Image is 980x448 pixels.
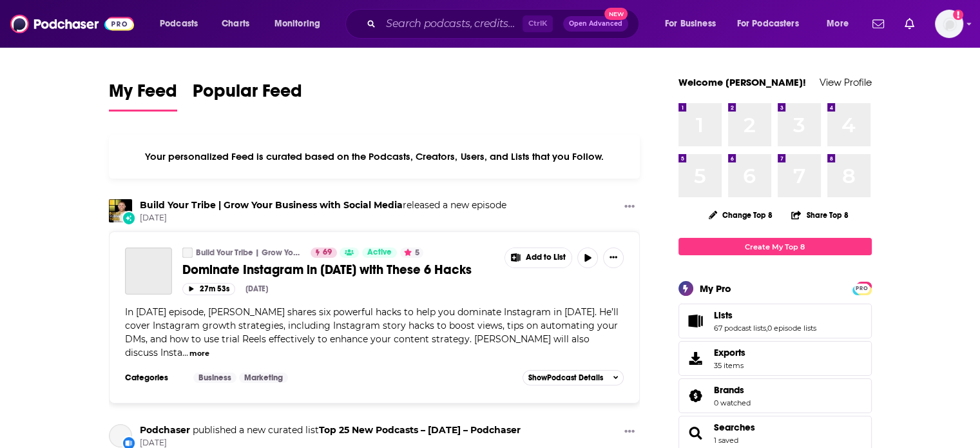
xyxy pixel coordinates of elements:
[125,306,619,358] span: In [DATE] episode, [PERSON_NAME] shares six powerful hacks to help you dominate Instagram in [DAT...
[714,398,751,407] a: 0 watched
[193,80,302,110] span: Popular Feed
[737,15,799,33] span: For Podcasters
[125,248,172,295] a: Dominate Instagram in 2025 with These 6 Hacks
[182,262,472,278] span: Dominate Instagram in [DATE] with These 6 Hacks
[729,14,818,34] button: open menu
[619,199,640,215] button: Show More Button
[683,349,709,367] span: Exports
[953,10,963,20] svg: Add a profile image
[656,14,732,34] button: open menu
[767,324,816,333] a: 0 episode lists
[827,15,849,33] span: More
[122,211,136,225] div: New Episode
[189,348,209,359] button: more
[678,238,872,255] a: Create My Top 8
[311,248,337,258] a: 69
[265,14,337,34] button: open menu
[182,248,193,258] a: Build Your Tribe | Grow Your Business with Social Media
[109,135,640,179] div: Your personalized Feed is curated based on the Podcasts, Creators, Users, and Lists that you Follow.
[526,253,566,262] span: Add to List
[619,424,640,440] button: Show More Button
[323,246,332,259] span: 69
[714,309,816,321] a: Lists
[935,10,963,38] button: Show profile menu
[665,15,716,33] span: For Business
[563,16,628,32] button: Open AdvancedNew
[109,424,132,447] a: Podchaser
[791,202,849,228] button: Share Top 8
[766,324,767,333] span: ,
[935,10,963,38] span: Logged in as NickG
[854,283,870,293] a: PRO
[109,80,177,110] span: My Feed
[603,248,624,268] button: Show More Button
[714,436,738,445] a: 1 saved
[569,21,622,27] span: Open Advanced
[683,387,709,405] a: Brands
[358,9,651,39] div: Search podcasts, credits, & more...
[245,284,268,293] div: [DATE]
[528,373,603,382] span: Show Podcast Details
[140,424,190,436] a: Podchaser
[381,14,523,34] input: Search podcasts, credits, & more...
[125,373,183,383] h3: Categories
[400,248,423,258] button: 5
[196,248,302,258] a: Build Your Tribe | Grow Your Business with Social Media
[140,199,403,211] a: Build Your Tribe | Grow Your Business with Social Media
[151,14,215,34] button: open menu
[523,370,624,385] button: ShowPodcast Details
[714,361,745,370] span: 35 items
[274,15,320,33] span: Monitoring
[714,324,766,333] a: 67 podcast lists
[678,304,872,338] span: Lists
[700,282,731,295] div: My Pro
[182,283,235,295] button: 27m 53s
[222,15,249,33] span: Charts
[193,373,236,383] a: Business
[899,13,919,35] a: Show notifications dropdown
[820,76,872,88] a: View Profile
[678,378,872,413] span: Brands
[523,15,553,32] span: Ctrl K
[701,207,781,223] button: Change Top 8
[319,424,521,436] a: Top 25 New Podcasts – July 2025 – Podchaser
[854,284,870,293] span: PRO
[160,15,198,33] span: Podcasts
[678,341,872,376] a: Exports
[182,347,188,358] span: ...
[818,14,865,34] button: open menu
[367,246,392,259] span: Active
[714,347,745,358] span: Exports
[213,14,257,34] a: Charts
[109,199,132,222] img: Build Your Tribe | Grow Your Business with Social Media
[714,309,733,321] span: Lists
[505,248,572,268] button: Show More Button
[604,8,628,20] span: New
[683,424,709,442] a: Searches
[182,262,495,278] a: Dominate Instagram in [DATE] with These 6 Hacks
[714,384,751,396] a: Brands
[714,384,744,396] span: Brands
[140,199,506,211] h3: released a new episode
[109,80,177,112] a: My Feed
[683,312,709,330] a: Lists
[714,422,755,433] a: Searches
[10,12,134,36] img: Podchaser - Follow, Share and Rate Podcasts
[140,424,521,436] h3: published a new curated list
[678,76,806,88] a: Welcome [PERSON_NAME]!
[239,373,288,383] a: Marketing
[362,248,397,258] a: Active
[867,13,889,35] a: Show notifications dropdown
[935,10,963,38] img: User Profile
[140,213,506,224] span: [DATE]
[193,80,302,112] a: Popular Feed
